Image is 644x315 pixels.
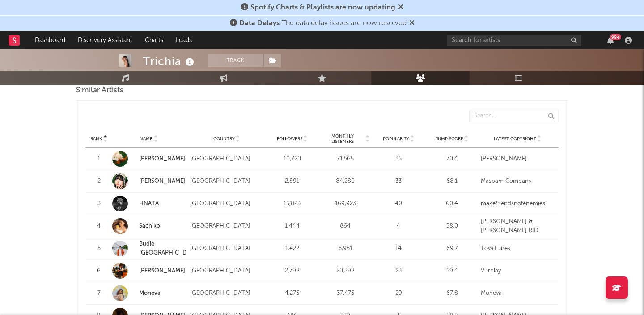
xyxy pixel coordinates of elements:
[469,110,559,122] input: Search...
[190,222,263,231] div: [GEOGRAPHIC_DATA]
[90,267,108,276] div: 6
[268,289,317,298] div: 4,275
[139,290,161,296] a: Moneva
[143,54,196,69] div: Trichia
[268,267,317,276] div: 2,798
[190,177,263,186] div: [GEOGRAPHIC_DATA]
[239,20,280,27] span: Data Delays
[321,267,370,276] div: 20,398
[481,217,554,235] div: [PERSON_NAME] & [PERSON_NAME] RID
[250,4,395,11] span: Spotify Charts & Playlists are now updating
[190,244,263,253] div: [GEOGRAPHIC_DATA]
[374,199,423,208] div: 40
[139,241,199,256] a: Budie [GEOGRAPHIC_DATA]
[190,199,263,208] div: [GEOGRAPHIC_DATA]
[610,34,621,40] div: 99 +
[447,35,581,46] input: Search for artists
[139,178,185,184] a: [PERSON_NAME]
[90,244,108,253] div: 5
[190,267,263,276] div: [GEOGRAPHIC_DATA]
[112,196,186,211] a: HNATA
[374,267,423,276] div: 23
[90,222,108,231] div: 4
[428,222,476,231] div: 38.0
[428,155,476,164] div: 70.4
[239,20,407,27] span: : The data delay issues are now resolved
[139,223,160,229] a: Sachiko
[277,136,302,142] span: Followers
[374,244,423,253] div: 14
[90,136,102,142] span: Rank
[436,136,463,142] span: Jump Score
[139,268,185,274] a: [PERSON_NAME]
[321,134,364,144] span: Monthly Listeners
[481,199,554,208] div: makefriendsnotenemies
[268,155,317,164] div: 10,720
[90,155,108,164] div: 1
[409,20,415,27] span: Dismiss
[428,289,476,298] div: 67.8
[374,289,423,298] div: 29
[607,37,614,44] button: 99+
[112,218,186,234] a: Sachiko
[268,199,317,208] div: 15,823
[90,199,108,208] div: 3
[72,31,139,49] a: Discovery Assistant
[321,177,370,186] div: 84,280
[481,244,554,253] div: TovaTunes
[139,31,169,49] a: Charts
[481,289,554,298] div: Moneva
[112,263,186,279] a: [PERSON_NAME]
[481,177,554,186] div: Maspam Company.
[139,201,159,207] a: HNATA
[112,285,186,301] a: Moneva
[268,244,317,253] div: 1,422
[321,289,370,298] div: 37,475
[321,244,370,253] div: 5,951
[90,289,108,298] div: 7
[398,4,403,11] span: Dismiss
[268,177,317,186] div: 2,891
[169,31,198,49] a: Leads
[190,289,263,298] div: [GEOGRAPHIC_DATA]
[213,136,235,142] span: Country
[112,151,186,167] a: [PERSON_NAME]
[90,177,108,186] div: 2
[112,173,186,189] a: [PERSON_NAME]
[428,199,476,208] div: 60.4
[139,156,185,162] a: [PERSON_NAME]
[268,222,317,231] div: 1,444
[208,54,263,67] button: Track
[29,31,72,49] a: Dashboard
[140,136,153,142] span: Name
[374,177,423,186] div: 33
[321,222,370,231] div: 864
[428,267,476,276] div: 59.4
[76,85,123,96] span: Similar Artists
[428,244,476,253] div: 69.7
[374,222,423,231] div: 4
[321,199,370,208] div: 169,923
[494,136,536,142] span: Latest Copyright
[374,155,423,164] div: 35
[190,155,263,164] div: [GEOGRAPHIC_DATA]
[481,267,554,276] div: Vurplay
[481,155,554,164] div: [PERSON_NAME]
[428,177,476,186] div: 68.1
[112,240,186,257] a: Budie [GEOGRAPHIC_DATA]
[383,136,409,142] span: Popularity
[321,155,370,164] div: 71,565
